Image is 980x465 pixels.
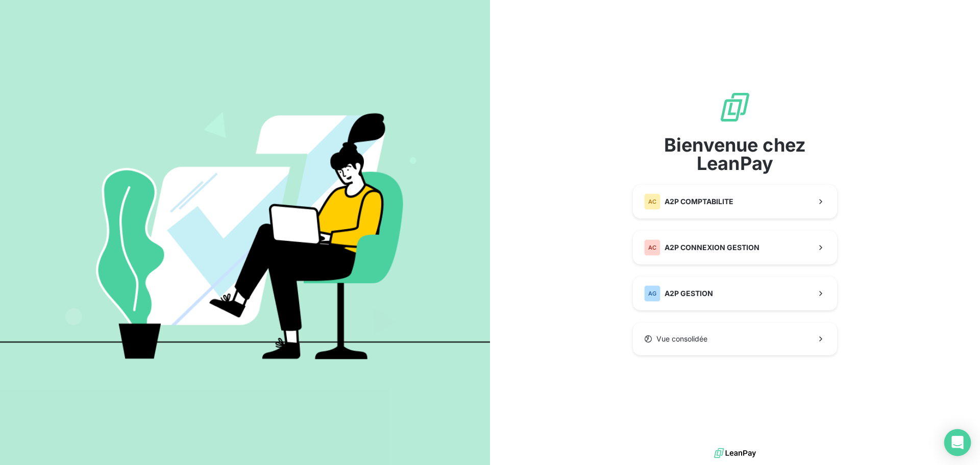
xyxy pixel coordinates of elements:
[644,193,660,210] div: AC
[644,285,660,302] div: AG
[644,239,660,256] div: AC
[714,446,756,461] img: logo
[633,231,837,264] button: ACA2P CONNEXION GESTION
[656,334,707,344] span: Vue consolidée
[633,136,837,173] span: Bienvenue chez LeanPay
[665,197,733,207] span: A2P COMPTABILITE
[665,242,759,253] span: A2P CONNEXION GESTION
[665,288,713,299] span: A2P GESTION
[944,429,971,456] div: Open Intercom Messenger
[633,323,837,355] button: Vue consolidée
[633,277,837,310] button: AGA2P GESTION
[719,91,751,124] img: logo sigle
[633,185,837,218] button: ACA2P COMPTABILITE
